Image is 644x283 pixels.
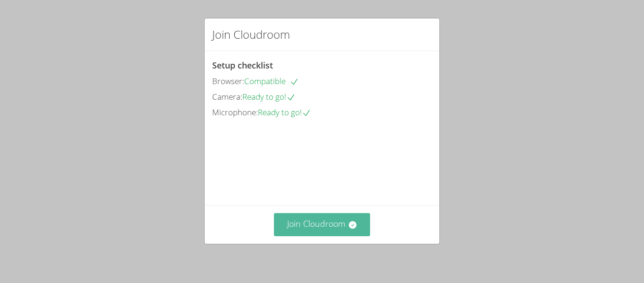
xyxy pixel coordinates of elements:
h2: Join Cloudroom [212,26,290,43]
span: Setup checklist [212,60,273,71]
span: Camera: [212,91,242,102]
span: Browser: [212,76,244,86]
button: Join Cloudroom [274,213,371,236]
span: Ready to go! [242,91,296,102]
span: Microphone: [212,107,258,118]
span: Ready to go! [258,107,311,118]
span: Compatible [244,76,299,86]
